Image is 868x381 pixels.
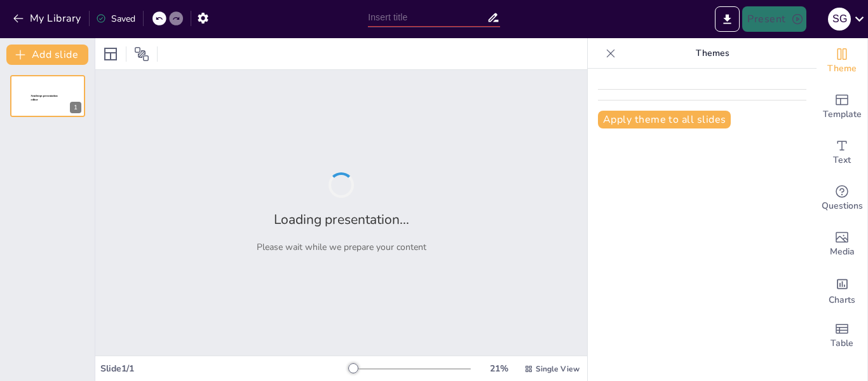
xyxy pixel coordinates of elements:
div: Layout [100,44,121,64]
p: Themes [621,38,804,69]
span: Text [833,153,851,167]
div: Saved [96,13,135,25]
button: My Library [10,8,86,29]
div: 21 % [484,363,514,375]
span: Theme [827,62,857,76]
div: S G [828,8,851,31]
span: Template [823,107,862,121]
span: Media [830,245,855,259]
span: Table [831,336,853,350]
button: Export to PowerPoint [715,6,740,32]
div: 1 [70,102,81,113]
div: Add charts and graphs [817,267,867,313]
div: Add ready made slides [817,84,867,130]
span: Questions [822,199,863,213]
button: Add slide [6,45,88,65]
div: Get real-time input from your audience [817,176,867,221]
div: Add text boxes [817,130,867,176]
div: Add images, graphics, shapes or video [817,221,867,267]
div: 1 [10,75,85,117]
span: Position [134,46,149,62]
div: Add a table [817,313,867,359]
button: S G [828,6,851,32]
p: Please wait while we prepare your content [257,241,426,253]
div: Change the overall theme [817,38,867,84]
h2: Loading presentation... [274,211,409,228]
span: Sendsteps presentation editor [31,95,58,102]
input: Insert title [368,8,487,27]
span: Single View [536,364,580,374]
span: Charts [829,293,855,307]
div: Slide 1 / 1 [100,363,349,375]
button: Apply theme to all slides [598,111,731,128]
button: Present [742,6,806,32]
